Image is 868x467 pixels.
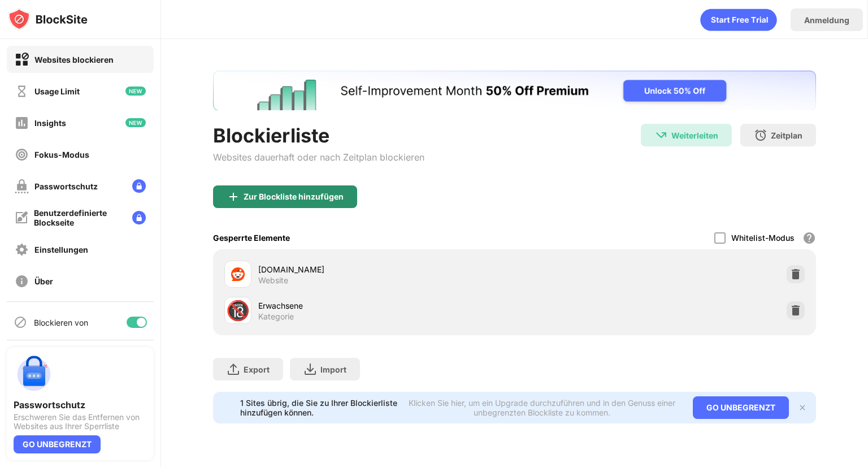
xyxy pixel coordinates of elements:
div: 1 Sites übrig, die Sie zu Ihrer Blockierliste hinzufügen können. [240,398,398,417]
div: Benutzerdefinierte Blockseite [34,208,123,227]
img: customize-block-page-off.svg [15,211,28,224]
div: Gesperrte Elemente [213,233,290,243]
img: new-icon.svg [125,118,146,127]
div: Export [244,365,270,374]
img: settings-off.svg [15,243,29,257]
div: Passwortschutz [14,399,147,410]
div: Insights [34,118,66,128]
img: logo-blocksite.svg [8,8,88,31]
div: Import [320,365,346,374]
div: Fokus-Modus [34,150,89,159]
div: Websites dauerhaft oder nach Zeitplan blockieren [213,152,424,163]
div: [DOMAIN_NAME] [258,263,514,275]
div: Erwachsene [258,300,514,312]
div: Erschweren Sie das Entfernen von Websites aus Ihrer Sperrliste [14,413,147,431]
img: password-protection-off.svg [15,179,29,193]
img: blocking-icon.svg [14,315,27,329]
div: 🔞 [226,299,250,322]
img: block-on.svg [15,53,29,67]
img: x-button.svg [798,403,807,412]
div: Einstellungen [34,245,88,254]
img: push-password-protection.svg [14,354,54,395]
div: Über [34,276,53,286]
div: Websites blockieren [34,55,114,64]
img: lock-menu.svg [132,179,146,193]
img: new-icon.svg [125,87,146,96]
img: insights-off.svg [15,116,29,130]
div: Whitelist-Modus [731,233,795,243]
img: lock-menu.svg [132,211,146,224]
div: Klicken Sie hier, um ein Upgrade durchzuführen und in den Genuss einer unbegrenzten Blockliste zu... [405,398,679,417]
div: Anmeldung [804,15,849,25]
img: time-usage-off.svg [15,84,29,98]
div: GO UNBEGRENZT [14,435,101,453]
div: Usage Limit [34,87,80,96]
div: Passwortschutz [34,181,98,191]
div: animation [700,8,777,31]
iframe: Banner [213,71,816,110]
div: GO UNBEGRENZT [693,396,789,419]
div: Blockieren von [34,318,88,327]
img: favicons [231,267,245,281]
img: focus-off.svg [15,148,29,162]
div: Zur Blockliste hinzufügen [244,192,344,201]
div: Zeitplan [771,131,802,140]
div: Weiterleiten [671,131,718,140]
div: Website [258,275,288,286]
img: about-off.svg [15,274,29,288]
div: Kategorie [258,312,294,322]
div: Blockierliste [213,124,424,147]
